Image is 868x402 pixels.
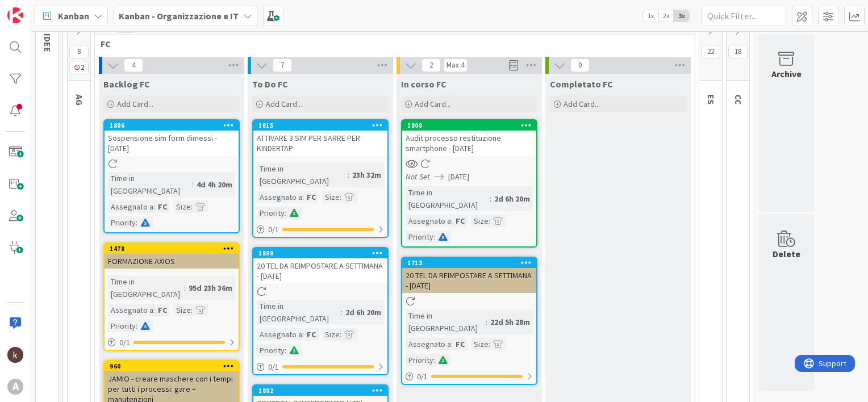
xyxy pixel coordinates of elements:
img: Visit kanbanzone.com [7,7,23,23]
a: 1808Audit processo restituzione smartphone - [DATE]Not Set[DATE]Time in [GEOGRAPHIC_DATA]:2d 6h 2... [401,119,537,248]
div: Priority [406,354,433,366]
span: In corso FC [401,78,446,90]
div: Priority [108,320,136,332]
div: Time in [GEOGRAPHIC_DATA] [108,275,184,300]
span: : [451,338,453,350]
div: ATTIVARE 3 SIM PER SARRE PER KINDERTAP [253,131,387,156]
span: : [490,192,491,205]
a: 180920 TEL DA REIMPOSTARE A SETTIMANA - [DATE]Time in [GEOGRAPHIC_DATA]:2d 6h 20mAssegnato a:FCSi... [252,247,389,375]
div: Sospensione sim form dimessi - [DATE] [105,131,239,156]
div: Assegnato a [406,215,451,227]
div: Assegnato a [108,304,153,316]
div: 1808 [407,122,536,129]
div: 0/1 [105,336,239,350]
span: : [302,328,304,341]
div: 1809 [253,248,387,258]
span: FC [101,38,681,49]
span: 7 [273,58,292,72]
div: Time in [GEOGRAPHIC_DATA] [257,300,341,325]
div: Time in [GEOGRAPHIC_DATA] [406,309,486,334]
span: Support [24,2,52,15]
span: : [136,216,137,229]
div: 1806 [105,120,239,131]
span: : [191,200,193,213]
div: Priority [108,216,136,229]
div: 1806 [110,122,239,129]
span: 0 / 1 [119,337,130,349]
span: : [302,191,304,203]
span: 0 / 1 [417,371,428,383]
div: 180920 TEL DA REIMPOSTARE A SETTIMANA - [DATE] [253,248,387,283]
span: : [489,215,490,227]
span: To Do FC [252,78,288,90]
div: FC [304,328,319,341]
span: 4 [124,58,143,72]
span: 18 [728,45,748,58]
span: AG [74,94,85,106]
div: 1808Audit processo restituzione smartphone - [DATE] [402,120,536,156]
div: 1809 [258,249,387,257]
span: [DATE] [448,171,469,183]
span: 2 [69,61,89,74]
span: : [192,178,194,191]
input: Quick Filter... [701,6,786,26]
span: CC [733,94,744,105]
span: : [285,344,286,357]
div: Priority [406,231,433,243]
span: Add Card... [415,99,451,109]
div: Size [322,191,340,203]
a: 171320 TEL DA REIMPOSTARE A SETTIMANA - [DATE]Time in [GEOGRAPHIC_DATA]:22d 5h 28mAssegnato a:FCS... [401,257,537,385]
span: : [153,304,155,316]
span: 2 [422,58,441,72]
a: 1815ATTIVARE 3 SIM PER SARRE PER KINDERTAPTime in [GEOGRAPHIC_DATA]:23h 32mAssegnato a:FCSize:Pri... [252,119,389,238]
span: : [348,169,349,181]
div: 20 TEL DA REIMPOSTARE A SETTIMANA - [DATE] [402,268,536,293]
span: Add Card... [564,99,600,109]
div: Priority [257,207,285,219]
div: 23h 32m [349,169,384,181]
div: Size [471,215,489,227]
div: Archive [771,67,802,81]
div: Time in [GEOGRAPHIC_DATA] [108,172,192,197]
div: Size [471,338,489,350]
span: : [433,354,435,366]
div: 1802 [253,386,387,396]
div: 1815ATTIVARE 3 SIM PER SARRE PER KINDERTAP [253,120,387,156]
div: Delete [773,247,800,261]
div: FORMAZIONE AXIOS [105,254,239,269]
span: Kanban [58,9,89,23]
span: 0 / 1 [268,361,279,373]
div: FC [453,338,468,350]
div: Assegnato a [257,328,302,341]
img: kh [7,347,23,363]
div: 1802 [258,387,387,395]
span: 0 [570,58,590,72]
span: 0 / 1 [268,224,279,236]
div: 95d 23h 36m [186,282,235,294]
span: Add Card... [266,99,302,109]
div: 1815 [253,120,387,131]
span: Add Card... [117,99,153,109]
div: Audit processo restituzione smartphone - [DATE] [402,131,536,156]
span: : [136,320,137,332]
div: 4d 4h 20m [194,178,235,191]
div: 1478 [110,245,239,253]
div: Size [322,328,340,341]
span: 3x [674,10,689,22]
span: : [486,316,487,328]
span: : [341,306,343,319]
div: 1478 [105,244,239,254]
span: : [433,231,435,243]
span: : [285,207,286,219]
div: A [7,379,23,395]
a: 1478FORMAZIONE AXIOSTime in [GEOGRAPHIC_DATA]:95d 23h 36mAssegnato a:FCSize:Priority:0/1 [103,242,240,351]
b: Kanban - Organizzazione e IT [119,10,239,22]
div: 960 [105,361,239,371]
span: : [340,191,341,203]
div: FC [304,191,319,203]
div: 0/1 [253,223,387,237]
span: : [340,328,341,341]
div: 2d 6h 20m [343,306,384,319]
span: Backlog FC [103,78,150,90]
div: 1815 [258,122,387,129]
